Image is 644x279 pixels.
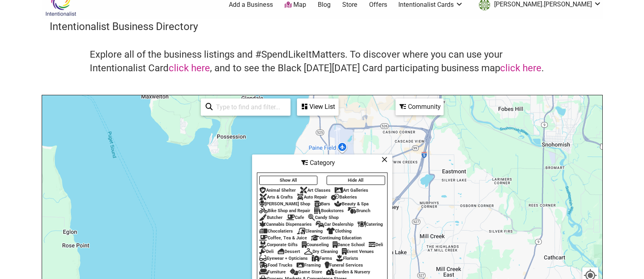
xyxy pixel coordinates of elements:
div: Arts & Crafts [259,195,293,200]
div: Art Classes [300,188,331,193]
a: Intentionalist Cards [398,0,463,9]
div: Event Venues [342,249,374,254]
div: Beauty & Spa [334,201,369,207]
div: Animal Shelter [259,188,296,193]
div: Counseling [302,242,329,247]
div: Art Galleries [335,188,368,193]
div: View List [298,99,338,114]
div: Community [396,99,443,114]
div: Car Dealership [316,222,353,227]
div: Coffee, Tea & Juice [259,235,307,241]
div: Bakeries [331,195,357,200]
div: Garden & Nursery [326,269,370,275]
div: Dessert [278,249,300,254]
div: Deli [369,242,383,247]
div: Clothing [327,229,351,234]
div: Funeral Services [325,263,363,268]
div: Auto Repair [297,195,327,200]
a: Blog [318,0,331,9]
a: Offers [369,0,387,9]
div: Eyewear + Opticians [259,256,308,261]
button: Hide All [327,176,385,185]
button: Show All [259,176,318,185]
div: Category [253,155,392,171]
a: click here [169,62,210,74]
a: Add a Business [229,0,273,9]
h3: Intentionalist Business Directory [50,19,595,34]
div: Dance School [333,242,365,247]
div: Type to search and filter [201,98,291,116]
a: Map [285,0,306,10]
div: Furniture [259,269,286,275]
div: Framing [297,263,321,268]
div: [PERSON_NAME] Shop [259,201,310,207]
div: Chocolatiers [259,229,293,234]
div: Florists [336,256,358,261]
div: Deli [259,249,274,254]
div: Bookstores [314,208,344,213]
div: Cannabis Dispensaries [259,222,312,227]
input: Type to find and filter... [213,99,286,115]
div: Continuing Education [311,235,361,241]
div: Corporate Gifts [259,242,298,247]
h4: Explore all of the business listings and #SpendLikeItMatters. To discover where you can use your ... [90,48,555,75]
div: Farms [312,256,332,261]
div: Food Trucks [259,263,293,268]
div: See a list of the visible businesses [297,98,339,116]
div: Brunch [348,208,370,213]
div: Cafe [287,215,304,220]
a: click here [500,62,541,74]
div: Dry Cleaning [304,249,338,254]
div: Game Store [290,269,322,275]
div: Catering [357,222,383,227]
div: Butcher [259,215,283,220]
div: Bike Shop and Repair [259,208,310,213]
div: Filter by Community [396,98,444,115]
div: Cleaning [297,229,323,234]
div: Bars [314,201,330,207]
a: Store [342,0,357,9]
div: Candy Shop [308,215,339,220]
